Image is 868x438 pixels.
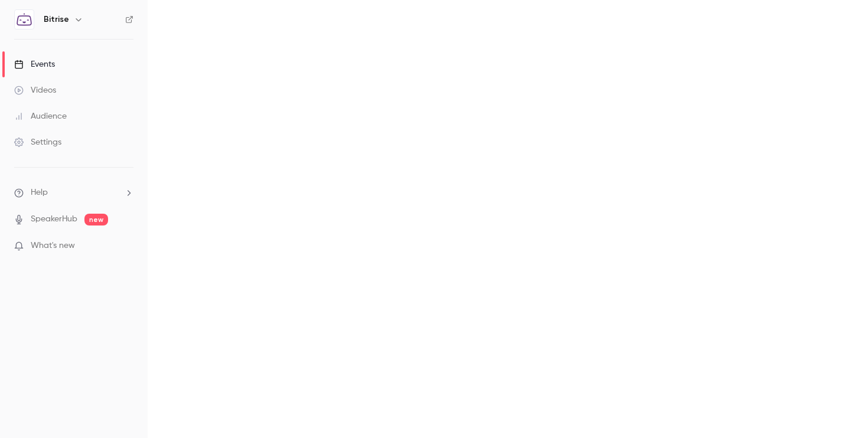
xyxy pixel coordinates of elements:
[31,240,75,252] span: What's new
[14,58,55,70] div: Events
[14,84,56,96] div: Videos
[44,14,69,25] h6: Bitrise
[31,213,77,225] a: SpeakerHub
[31,187,48,199] span: Help
[84,214,108,225] span: new
[14,187,133,199] li: help-dropdown-opener
[14,110,67,122] div: Audience
[15,10,34,29] img: Bitrise
[14,136,61,148] div: Settings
